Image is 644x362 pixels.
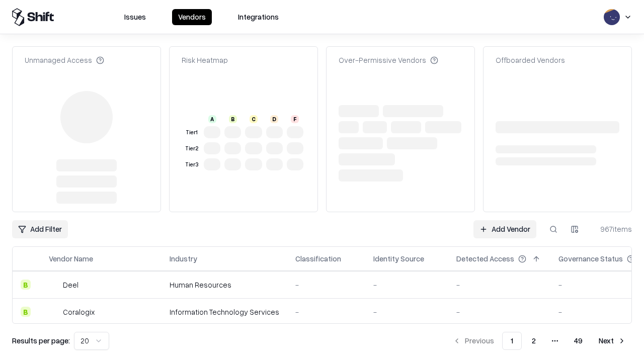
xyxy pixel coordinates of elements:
div: Human Resources [170,280,279,290]
div: Identity Source [373,253,424,264]
div: Tier 3 [184,160,200,169]
div: - [456,280,542,290]
button: Add Filter [12,220,68,238]
button: Vendors [172,9,212,25]
div: - [373,280,440,290]
div: Over-Permissive Vendors [339,55,438,65]
div: Industry [170,253,197,264]
div: B [229,115,237,123]
button: 49 [566,332,591,350]
button: Next [593,332,632,350]
nav: pagination [447,332,632,350]
img: Deel [49,280,59,290]
div: Risk Heatmap [182,55,228,65]
a: Add Vendor [473,220,536,238]
div: Coralogix [63,307,95,317]
button: Integrations [232,9,285,25]
div: - [373,307,440,317]
p: Results per page: [12,335,70,346]
div: D [270,115,278,123]
div: Information Technology Services [170,307,279,317]
div: 967 items [592,224,632,234]
div: B [21,307,31,317]
button: 2 [524,332,544,350]
div: Deel [63,280,78,290]
div: - [456,307,542,317]
div: Offboarded Vendors [496,55,565,65]
button: Issues [118,9,152,25]
div: Classification [295,253,341,264]
div: Tier 2 [184,144,200,153]
div: Vendor Name [49,253,93,264]
div: A [208,115,216,123]
div: F [291,115,299,123]
div: Governance Status [558,253,623,264]
div: B [21,280,31,290]
img: Coralogix [49,307,59,317]
div: Unmanaged Access [25,55,104,65]
button: 1 [502,332,522,350]
div: Detected Access [456,253,514,264]
div: Tier 1 [184,128,200,137]
div: C [250,115,258,123]
div: - [295,280,357,290]
div: - [295,307,357,317]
